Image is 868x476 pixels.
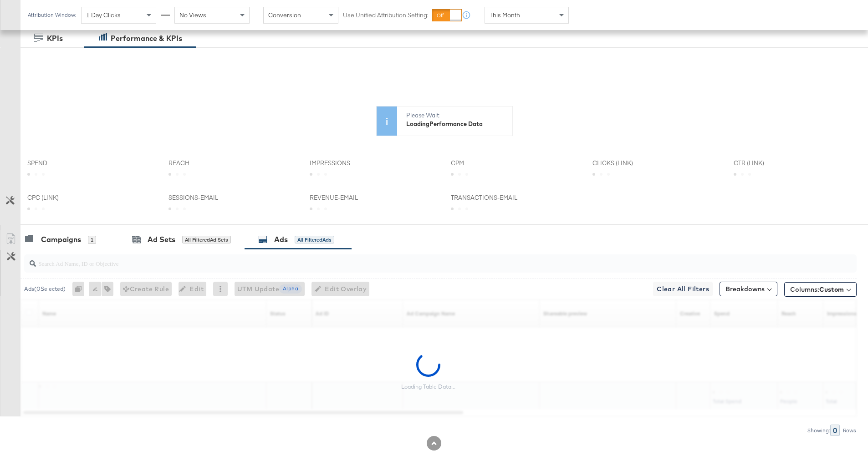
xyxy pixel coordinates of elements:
span: Custom [819,285,844,294]
span: 1 Day Clicks [86,11,121,19]
label: Use Unified Attribution Setting: [343,11,429,20]
div: 1 [88,236,96,244]
div: Loading Table Data... [401,383,455,390]
div: Showing: [807,427,830,434]
div: 0 [72,282,89,296]
div: Performance & KPIs [111,33,182,44]
div: All Filtered Ads [295,236,334,244]
div: Attribution Window: [27,12,77,18]
span: No Views [179,11,206,19]
div: Ads ( 0 Selected) [24,285,66,293]
span: Conversion [268,11,301,19]
div: KPIs [47,33,63,44]
button: Breakdowns [720,282,777,296]
div: Ad Sets [148,234,175,245]
span: Clear All Filters [657,284,709,295]
button: Clear All Filters [653,282,713,296]
div: 0 [830,425,840,436]
span: Columns: [790,285,844,294]
button: Columns:Custom [784,282,857,297]
input: Search Ad Name, ID or Objective [36,251,780,268]
div: All Filtered Ad Sets [182,236,231,244]
div: Rows [842,427,857,434]
div: Ads [274,234,288,245]
span: This Month [490,11,520,19]
div: Campaigns [41,234,81,245]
